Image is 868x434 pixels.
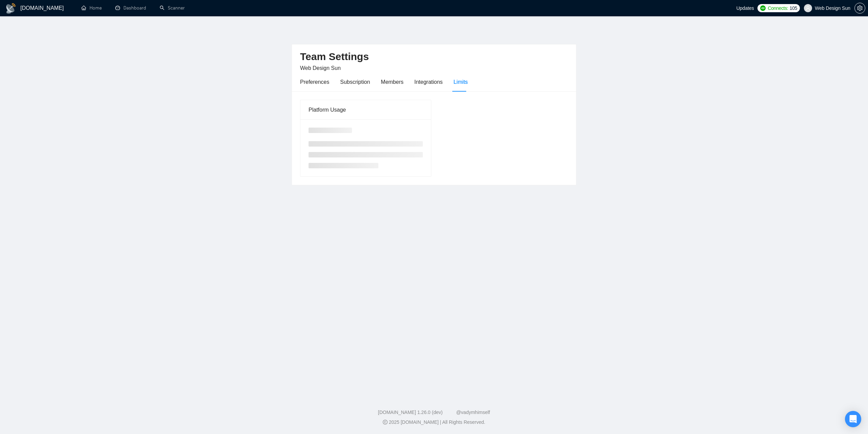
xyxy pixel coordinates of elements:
div: Limits [454,78,468,86]
span: 105 [790,4,797,12]
a: setting [854,5,865,11]
div: Preferences [300,78,329,86]
a: homeHome [81,5,102,11]
h2: Team Settings [300,50,568,64]
a: @vadymhimself [456,410,490,415]
div: Subscription [340,78,370,86]
div: Open Intercom Messenger [845,411,861,427]
img: logo [5,3,16,14]
div: Members [381,78,403,86]
a: dashboardDashboard [115,5,146,11]
a: searchScanner [160,5,185,11]
span: Web Design Sun [300,65,341,71]
div: Integrations [414,78,443,86]
span: Updates [736,5,754,11]
img: upwork-logo.png [760,5,766,11]
div: Platform Usage [309,100,423,119]
button: setting [854,3,865,14]
a: [DOMAIN_NAME] 1.26.0 (dev) [378,410,443,415]
div: 2025 [DOMAIN_NAME] | All Rights Reserved. [5,419,863,426]
span: Connects: [768,4,788,12]
span: copyright [383,420,388,424]
span: user [806,6,810,11]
